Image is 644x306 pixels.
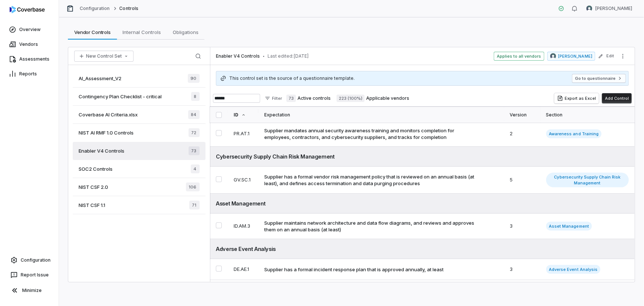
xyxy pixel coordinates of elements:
div: ID [234,107,252,123]
span: NIST AI RMF 1.0 Controls [79,129,134,136]
div: Version [510,107,534,123]
a: Configuration [80,6,110,11]
div: Adverse Event Analysis [216,245,629,253]
a: NIST AI RMF 1.0 Controls72 [73,124,206,142]
span: SOC2 Controls [79,166,113,172]
span: 73 [189,146,200,155]
span: NIST CSF 2.0 [79,184,108,190]
span: Coverbase AI Criteria.xlsx [79,111,138,118]
span: 4 [191,164,200,173]
span: 223 (100%) [337,95,365,102]
td: DE.AE.1 [228,259,258,280]
div: Section [546,107,629,123]
button: Select DE.AE.1 control [216,266,222,272]
span: Obligations [170,27,202,37]
span: 84 [188,110,200,119]
td: DE.AE.4 [228,280,258,301]
td: 2 [504,121,540,147]
button: New Control Set [74,51,134,62]
div: Asset Management [216,200,629,207]
span: NIST CSF 1.1 [79,202,105,208]
button: Filter [262,94,285,103]
span: Last edited: [DATE] [268,53,309,59]
span: This control set is the source of a questionnaire template. [229,75,355,81]
span: 106 [186,183,200,191]
a: Configuration [3,254,56,267]
button: Select PR.AT.1 control [216,130,222,136]
a: Enabler V4 Controls73 [73,142,206,160]
span: [PERSON_NAME] [558,53,592,59]
span: Applies to all vendors [494,52,544,61]
a: Reports [1,67,57,81]
a: Vendors [1,38,57,51]
span: Cybersecurity Supply Chain Risk Management [546,173,629,187]
td: 3 [504,259,540,280]
span: Asset Management [546,222,592,231]
span: 71 [189,201,200,210]
button: Select ID.AM.3 control [216,222,222,228]
a: NIST CSF 1.171 [73,196,206,214]
span: 73 [286,95,296,102]
a: SOC2 Controls4 [73,160,206,178]
td: PR.AT.1 [228,121,258,147]
span: [PERSON_NAME] [595,6,632,11]
label: Active controls [286,95,331,102]
td: 2 [504,280,540,301]
span: 90 [188,74,200,83]
span: AI_Assessment_V2 [79,75,121,82]
a: Overview [1,23,57,36]
div: Supplier mandates annual security awareness training and monitors completion for employees, contr... [264,127,480,140]
span: 8 [191,92,200,101]
td: 5 [504,167,540,194]
span: Vendor Controls [71,27,114,37]
span: Contingency Plan Checklist - critical [79,93,162,100]
button: Select GV.SC.1 control [216,176,222,182]
img: Nic Weilbacher avatar [550,53,556,59]
td: GV.SC.1 [228,167,258,194]
button: Report Issue [3,268,56,282]
a: Contingency Plan Checklist - critical8 [73,88,206,106]
img: Nic Weilbacher avatar [586,6,592,11]
button: More actions [617,51,629,62]
a: Coverbase AI Criteria.xlsx84 [73,106,206,124]
div: Expectation [264,107,498,123]
button: Add Control [602,93,632,103]
span: Controls [120,6,138,11]
td: 3 [504,214,540,239]
span: Awareness and Training [546,129,602,138]
button: Edit [596,50,616,63]
button: Export as Excel [554,93,599,103]
a: AI_Assessment_V290 [73,69,206,88]
span: Adverse Event Analysis [546,265,601,274]
div: Supplier has a formal vendor risk management policy that is reviewed on an annual basis (at least... [264,173,480,187]
div: Supplier maintains network architecture and data flow diagrams, and reviews and approves them on ... [264,220,480,233]
img: logo-D7KZi-bG.svg [10,6,45,13]
div: Supplier has a formal incident response plan that is approved annually, at least [264,266,444,273]
span: 72 [189,128,200,137]
td: ID.AM.3 [228,214,258,239]
span: Filter [272,96,282,101]
span: Enabler V4 Controls [79,147,124,154]
button: Minimize [3,283,56,298]
label: Applicable vendors [337,95,409,102]
a: NIST CSF 2.0106 [73,178,206,196]
div: Cybersecurity Supply Chain Risk Management [216,153,629,160]
span: Enabler V4 Controls [216,53,260,59]
span: Internal Controls [120,27,164,37]
a: Assessments [1,52,57,66]
span: • [263,54,265,59]
button: Go to questionnaire [572,74,626,83]
button: Nic Weilbacher avatar[PERSON_NAME] [582,3,637,14]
